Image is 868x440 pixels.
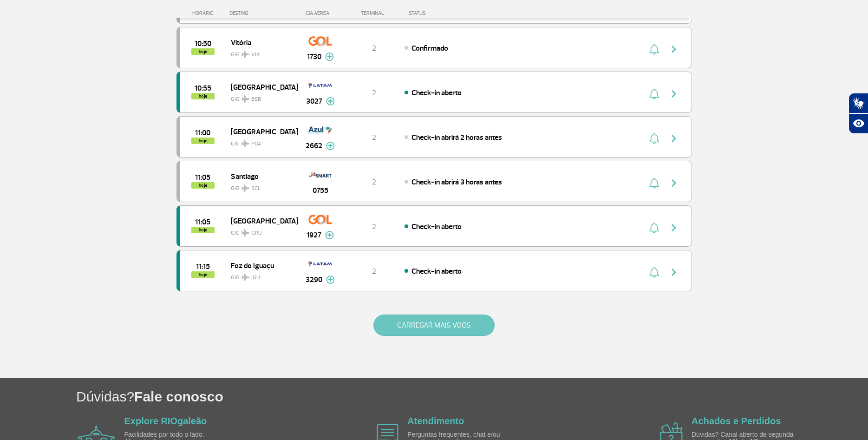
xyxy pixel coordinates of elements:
span: Confirmado [411,44,448,53]
span: Check-in abrirá 3 horas antes [411,177,502,187]
span: Vitória [231,36,290,48]
a: Achados e Perdidos [692,416,781,426]
span: 2 [372,222,376,231]
span: 2025-10-01 10:50:00 [195,40,211,47]
span: 3027 [306,96,322,107]
span: Santiago [231,170,290,182]
button: CARREGAR MAIS VOOS [373,315,495,336]
div: STATUS [404,10,480,16]
img: mais-info-painel-voo.svg [326,142,335,150]
div: HORÁRIO [179,10,230,16]
span: GIG [231,46,290,59]
span: GIG [231,224,290,237]
img: mais-info-painel-voo.svg [326,97,335,105]
img: destiny_airplane.svg [241,184,249,192]
div: Plugin de acessibilidade da Hand Talk. [848,93,868,134]
span: [GEOGRAPHIC_DATA] [231,81,290,93]
span: VIX [251,51,260,59]
div: CIA AÉREA [297,10,344,16]
span: hoje [191,227,215,233]
img: mais-info-painel-voo.svg [326,276,335,284]
div: TERMINAL [344,10,404,16]
span: POA [251,140,261,148]
span: 2025-10-01 11:05:00 [195,219,210,225]
img: destiny_airplane.svg [241,140,249,147]
span: Check-in aberto [411,222,462,231]
img: sino-painel-voo.svg [649,44,659,55]
img: mais-info-painel-voo.svg [325,231,334,239]
img: seta-direita-painel-voo.svg [668,88,679,99]
img: seta-direita-painel-voo.svg [668,177,679,189]
img: destiny_airplane.svg [241,229,249,236]
span: 0755 [313,185,328,196]
button: Abrir tradutor de língua de sinais. [848,93,868,113]
span: IGU [251,274,260,282]
span: 1730 [307,51,321,62]
img: seta-direita-painel-voo.svg [668,133,679,144]
span: GIG [231,269,290,282]
span: BSB [251,95,261,104]
span: Fale conosco [134,389,223,404]
img: sino-painel-voo.svg [649,222,659,233]
span: GRU [251,229,262,237]
h1: Dúvidas? [76,387,868,406]
img: seta-direita-painel-voo.svg [668,44,679,55]
span: 2025-10-01 11:05:00 [195,174,210,181]
span: hoje [191,182,215,189]
span: 2 [372,88,376,98]
span: hoje [191,93,215,99]
span: Check-in abrirá 2 horas antes [411,133,502,142]
img: sino-painel-voo.svg [649,177,659,189]
span: GIG [231,90,290,104]
span: [GEOGRAPHIC_DATA] [231,125,290,138]
img: destiny_airplane.svg [241,95,249,103]
img: destiny_airplane.svg [241,51,249,58]
img: seta-direita-painel-voo.svg [668,267,679,278]
span: SCL [251,184,261,193]
span: 2 [372,177,376,187]
span: hoje [191,48,215,55]
span: GIG [231,135,290,148]
img: seta-direita-painel-voo.svg [668,222,679,233]
span: 3290 [306,274,322,285]
img: mais-info-painel-voo.svg [325,53,334,61]
span: 2662 [306,140,322,151]
span: 2025-10-01 11:15:00 [196,263,210,270]
span: 2 [372,44,376,53]
img: destiny_airplane.svg [241,274,249,281]
span: 2025-10-01 11:00:00 [195,130,210,136]
span: Check-in aberto [411,267,462,276]
span: 1927 [307,230,321,241]
div: DESTINO [229,10,297,16]
span: GIG [231,179,290,193]
span: 2 [372,133,376,142]
img: sino-painel-voo.svg [649,88,659,99]
button: Abrir recursos assistivos. [848,113,868,134]
span: hoje [191,271,215,278]
a: Atendimento [407,416,464,426]
span: 2025-10-01 10:55:00 [195,85,211,92]
span: [GEOGRAPHIC_DATA] [231,215,290,227]
img: sino-painel-voo.svg [649,133,659,144]
span: hoje [191,138,215,144]
span: Check-in aberto [411,88,462,98]
span: Foz do Iguaçu [231,259,290,271]
img: sino-painel-voo.svg [649,267,659,278]
a: Explore RIOgaleão [124,416,207,426]
span: 2 [372,267,376,276]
